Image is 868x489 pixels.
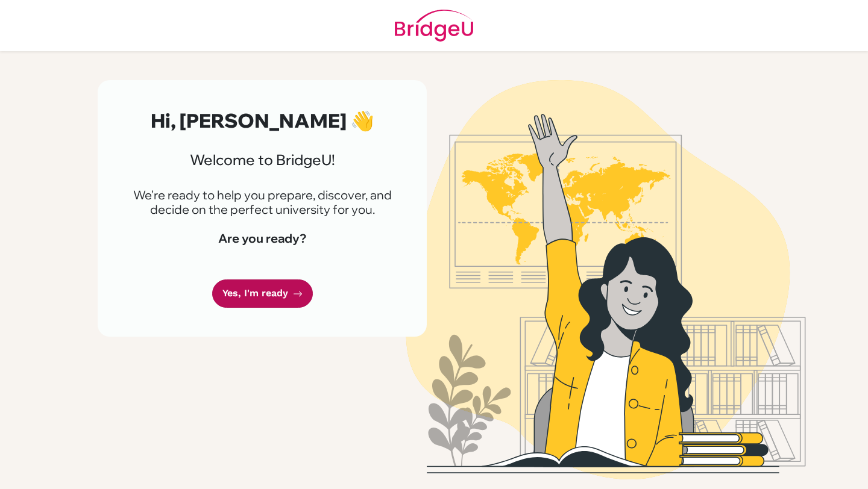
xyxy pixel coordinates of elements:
a: Yes, I'm ready [212,279,313,308]
h3: Welcome to BridgeU! [127,151,398,169]
p: We're ready to help you prepare, discover, and decide on the perfect university for you. [127,188,398,217]
h2: Hi, [PERSON_NAME] 👋 [127,109,398,132]
h4: Are you ready? [127,231,398,246]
